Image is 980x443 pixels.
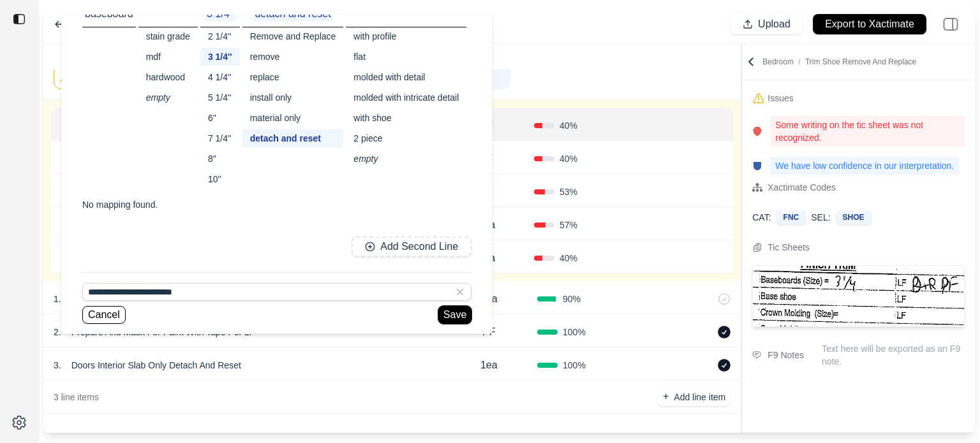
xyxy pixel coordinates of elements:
span: 53 % [560,185,577,198]
p: Some writing on the tic sheet was not recognized. [770,116,965,147]
p: Bedroom [762,57,916,67]
div: SHOE [836,210,872,224]
span: / [794,57,805,66]
img: line-name-issue.svg [752,126,762,136]
p: Add line item [674,391,725,403]
button: Add Second Line [352,236,471,257]
button: Upload [731,14,803,34]
div: Xactimate Codes [768,180,836,195]
div: Remove and Replace [242,27,344,45]
div: Issues [768,91,793,106]
p: Upload [758,17,791,32]
div: hardwood [138,68,198,86]
p: 1 . [54,293,61,305]
div: flat [346,48,466,66]
div: empty [346,150,466,168]
p: 1ea [480,358,498,373]
div: mdf [138,48,198,66]
div: replace [242,68,344,86]
span: 40 % [560,152,577,165]
img: Cropped Image [753,266,964,326]
p: No mapping found. [82,198,158,211]
div: 7 1/4'' [200,129,240,147]
img: right-panel.svg [937,10,965,38]
p: SEL: [811,211,830,224]
p: We have low confidence in our interpretation. [770,157,959,175]
span: 100 % [563,326,586,338]
span: 40 % [560,252,577,265]
div: stain grade [138,27,198,45]
div: material only [242,109,344,127]
div: 6'' [200,109,240,127]
button: +Add line item [658,388,731,406]
span: 57 % [560,219,577,231]
div: 4 1/4'' [200,68,240,86]
div: detach and reset [242,129,344,147]
p: Doors Interior Slab Only Detach And Reset [66,356,246,374]
div: 2 1/4'' [200,27,240,45]
div: with shoe [346,109,466,127]
span: 100 % [563,359,586,372]
div: with profile [346,27,466,45]
div: empty [138,89,198,106]
div: F9 Notes [768,347,804,363]
p: Export to Xactimate [825,17,914,32]
p: 2 . [54,326,61,338]
span: 90 % [563,293,581,305]
button: Export to Xactimate [813,14,926,34]
div: 5 1/4'' [200,89,240,106]
p: Add Second Line [380,240,458,254]
button: Cancel [82,306,126,324]
p: Text here will be exported as an F9 note. [822,342,965,368]
div: 8'' [200,150,240,168]
p: 1ea [480,291,498,307]
div: FNC [776,210,806,224]
div: remove [242,48,344,66]
div: molded with detail [346,68,466,86]
img: confidence-issue.svg [752,161,762,171]
span: Trim Shoe Remove And Replace [805,57,916,66]
div: 3 1/4'' [200,48,240,66]
p: + [663,389,669,404]
img: comment [752,351,761,359]
p: CAT: [752,211,771,224]
div: Tic Sheets [768,240,810,255]
span: 40 % [560,119,577,132]
button: Save [438,306,471,324]
p: 3 . [54,359,61,372]
div: install only [242,89,344,106]
div: 2 piece [346,129,466,147]
img: toggle sidebar [13,13,26,25]
div: molded with intricate detail [346,89,466,106]
p: 3 line items [54,391,99,403]
div: 10'' [200,170,240,188]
